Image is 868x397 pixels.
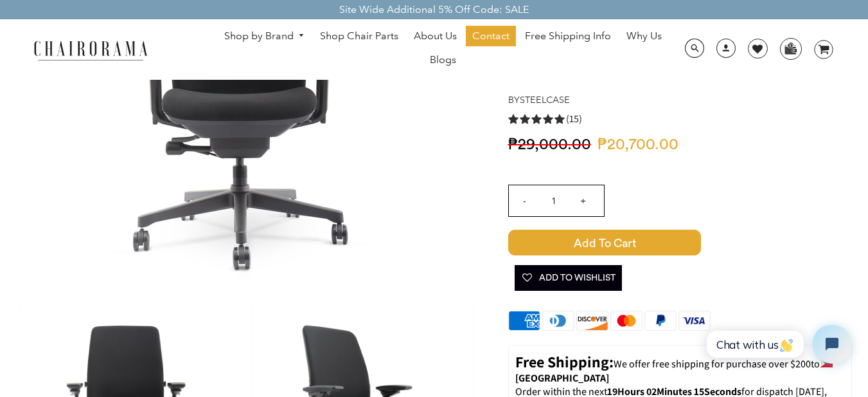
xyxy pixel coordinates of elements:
a: Shop by Brand [218,26,312,46]
a: About Us [407,26,463,46]
a: Why Us [620,26,668,46]
span: Blogs [430,53,456,67]
a: Free Shipping Info [518,26,617,46]
a: Steelcase [520,94,570,106]
span: Why Us [626,30,662,43]
nav: DesktopNavigation [209,26,677,73]
img: WhatsApp_Image_2024-07-12_at_16.23.01.webp [781,39,801,58]
span: About Us [414,30,457,43]
strong: Free Shipping: [515,351,614,372]
a: 5.0 rating (15 votes) [508,112,852,125]
p: to [515,352,845,385]
h4: by [508,95,852,106]
a: Amia Chair by chairorama.com [53,95,439,108]
span: Contact [472,30,509,43]
span: Free Shipping Info [525,30,611,43]
span: Add To Wishlist [521,265,616,291]
a: Contact [466,26,516,46]
img: chairorama [26,39,155,61]
span: We offer free shipping for purchase over $200 [614,357,811,371]
iframe: Tidio Chat [693,314,862,374]
button: Add to Cart [508,230,852,255]
span: ₱20,700.00 [598,136,685,154]
strong: [GEOGRAPHIC_DATA] [515,371,609,385]
input: + [568,185,599,216]
span: Shop Chair Parts [320,30,398,43]
span: Add to Cart [508,230,701,255]
span: (15) [566,113,582,126]
span: ₱29,000.00 [508,136,598,154]
input: - [509,185,540,216]
a: Shop Chair Parts [314,26,405,46]
button: Add To Wishlist [515,265,622,291]
a: Blogs [423,50,463,70]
